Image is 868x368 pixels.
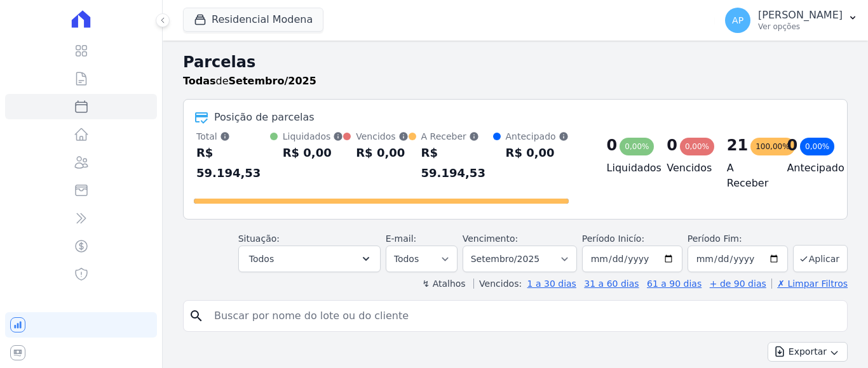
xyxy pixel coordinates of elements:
div: 100,00% [750,138,794,155]
div: R$ 59.194,53 [196,143,270,183]
div: 0 [607,135,618,155]
a: + de 90 dias [710,279,766,289]
div: 0 [667,135,677,155]
label: Situação: [238,233,280,244]
button: Aplicar [793,245,848,272]
div: Liquidados [283,130,344,143]
div: 21 [727,135,748,155]
label: Vencimento: [463,233,518,244]
div: Posição de parcelas [214,110,315,125]
label: Período Inicío: [582,233,644,244]
div: Vencidos [356,130,408,143]
div: 0,00% [800,138,834,155]
p: Ver opções [758,22,843,32]
div: R$ 0,00 [506,143,569,163]
div: R$ 0,00 [283,143,344,163]
div: R$ 0,00 [356,143,408,163]
div: 0,00% [620,138,654,155]
i: search [189,308,204,324]
h4: Antecipado [787,161,827,176]
div: A Receber [421,130,493,143]
button: Todos [238,246,381,272]
a: ✗ Limpar Filtros [771,279,848,289]
h4: Vencidos [667,161,707,176]
button: Exportar [768,342,848,362]
a: 1 a 30 dias [527,279,576,289]
label: E-mail: [386,233,417,244]
label: ↯ Atalhos [422,279,465,289]
strong: Todas [183,75,216,87]
h2: Parcelas [183,51,848,74]
div: Total [196,130,270,143]
button: Residencial Modena [183,8,323,32]
span: AP [732,16,743,25]
a: 31 a 60 dias [584,279,639,289]
div: R$ 59.194,53 [421,143,493,183]
h4: Liquidados [607,161,647,176]
a: 61 a 90 dias [647,279,702,289]
p: [PERSON_NAME] [758,9,843,22]
button: AP [PERSON_NAME] Ver opções [715,3,868,38]
label: Vencidos: [473,279,522,289]
div: 0 [787,135,797,155]
span: Todos [249,251,274,266]
label: Período Fim: [688,232,788,246]
div: 0,00% [680,138,714,155]
div: Antecipado [506,130,569,143]
h4: A Receber [727,161,767,191]
p: de [183,74,316,89]
input: Buscar por nome do lote ou do cliente [207,303,842,329]
strong: Setembro/2025 [229,75,316,87]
